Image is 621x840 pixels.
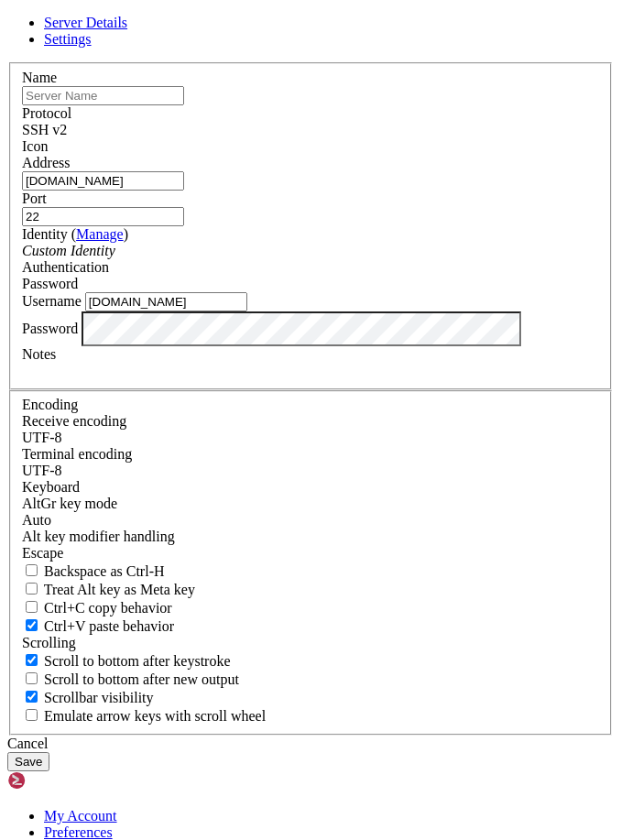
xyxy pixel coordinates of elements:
[22,563,165,579] label: If true, the backspace should send BS ('\x08', aka ^H). Otherwise the backspace key should send '...
[22,463,599,479] div: UTF-8
[26,601,38,613] input: Ctrl+C copy behavior
[44,563,165,579] span: Backspace as Ctrl-H
[22,86,184,105] input: Server Name
[22,138,48,154] label: Icon
[7,736,614,752] div: Cancel
[22,463,62,478] span: UTF-8
[22,653,231,669] label: Whether to scroll to the bottom on any keystroke.
[22,226,128,242] label: Identity
[22,600,172,616] label: Ctrl-C copies if true, send ^C to host if false. Ctrl-Shift-C sends ^C to host if true, copies if...
[44,708,266,724] span: Emulate arrow keys with scroll wheel
[22,446,132,462] label: The default terminal encoding. ISO-2022 enables character map translations (like graphics maps). ...
[7,771,113,790] img: Shellngn
[44,600,172,616] span: Ctrl+C copy behavior
[22,690,154,705] label: The vertical scrollbar mode.
[22,155,70,170] label: Address
[44,671,239,687] span: Scroll to bottom after new output
[22,413,126,429] label: Set the expected encoding for data received from the host. If the encodings do not match, visual ...
[26,691,38,703] input: Scrollbar visibility
[22,276,599,292] div: Password
[22,320,78,335] label: Password
[22,293,82,309] label: Username
[22,171,184,191] input: Host Name or IP
[22,430,62,445] span: UTF-8
[76,226,124,242] a: Manage
[44,690,154,705] span: Scrollbar visibility
[22,635,76,650] label: Scrolling
[22,430,599,446] div: UTF-8
[26,654,38,666] input: Scroll to bottom after keystroke
[44,31,92,47] a: Settings
[22,618,174,634] label: Ctrl+V pastes if true, sends ^V to host if false. Ctrl+Shift+V sends ^V to host if true, pastes i...
[22,582,195,597] label: Whether the Alt key acts as a Meta key or as a distinct Alt key.
[7,752,49,771] button: Save
[44,15,127,30] a: Server Details
[22,276,78,291] span: Password
[22,346,56,362] label: Notes
[22,207,184,226] input: Port Number
[44,824,113,840] a: Preferences
[22,122,67,137] span: SSH v2
[22,512,599,529] div: Auto
[26,564,38,576] input: Backspace as Ctrl-H
[22,545,599,562] div: Escape
[22,259,109,275] label: Authentication
[44,653,231,669] span: Scroll to bottom after keystroke
[22,708,266,724] label: When using the alternative screen buffer, and DECCKM (Application Cursor Keys) is active, mouse w...
[44,618,174,634] span: Ctrl+V paste behavior
[22,496,117,511] label: Set the expected encoding for data received from the host. If the encodings do not match, visual ...
[22,243,599,259] div: Custom Identity
[26,583,38,595] input: Treat Alt key as Meta key
[22,512,51,528] span: Auto
[22,191,47,206] label: Port
[22,397,78,412] label: Encoding
[22,122,599,138] div: SSH v2
[44,582,195,597] span: Treat Alt key as Meta key
[22,545,63,561] span: Escape
[71,226,128,242] span: ( )
[22,529,175,544] label: Controls how the Alt key is handled. Escape: Send an ESC prefix. 8-Bit: Add 128 to the typed char...
[22,70,57,85] label: Name
[44,808,117,824] a: My Account
[22,671,239,687] label: Scroll to bottom after new output.
[85,292,247,311] input: Login Username
[22,243,115,258] i: Custom Identity
[26,672,38,684] input: Scroll to bottom after new output
[26,709,38,721] input: Emulate arrow keys with scroll wheel
[26,619,38,631] input: Ctrl+V paste behavior
[22,105,71,121] label: Protocol
[22,479,80,495] label: Keyboard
